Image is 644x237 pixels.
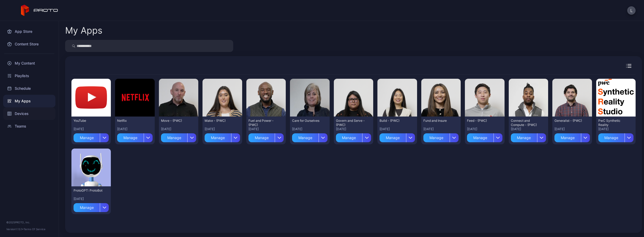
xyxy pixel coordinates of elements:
[3,70,55,82] a: Playlists
[205,119,233,123] div: Make - (PWC)
[74,197,109,201] div: [DATE]
[598,133,625,142] div: Manage
[65,26,102,35] div: My Apps
[511,119,540,127] div: Connect and Compute - (PWC)
[380,119,408,123] div: Build - (PWC)
[292,119,321,123] div: Care for Ourselves
[117,133,143,142] div: Manage
[74,119,102,123] div: YouTube
[161,131,196,142] button: Manage
[6,228,24,231] span: Version 1.13.1 •
[248,127,284,131] div: [DATE]
[336,133,362,142] div: Manage
[336,131,371,142] button: Manage
[205,131,240,142] button: Manage
[380,127,415,131] div: [DATE]
[467,119,496,123] div: Feed - (PWC)
[205,127,240,131] div: [DATE]
[248,131,284,142] button: Manage
[467,131,502,142] button: Manage
[3,25,55,38] a: App Store
[74,201,109,212] button: Manage
[423,131,459,142] button: Manage
[423,127,459,131] div: [DATE]
[336,127,371,131] div: [DATE]
[511,127,546,131] div: [DATE]
[3,120,55,133] a: Teams
[3,95,55,107] a: My Apps
[554,133,581,142] div: Manage
[161,119,190,123] div: Move - (PWC)
[117,127,152,131] div: [DATE]
[117,131,152,142] button: Manage
[3,57,55,70] a: My Content
[423,133,450,142] div: Manage
[117,119,146,123] div: Netflix
[74,131,109,142] button: Manage
[248,133,275,142] div: Manage
[248,119,277,127] div: Fuel and Power - (PWC)
[554,119,583,123] div: Generalist - (PWC)
[161,127,196,131] div: [DATE]
[292,131,327,142] button: Manage
[3,107,55,120] a: Devices
[161,133,187,142] div: Manage
[554,127,590,131] div: [DATE]
[598,127,633,131] div: [DATE]
[380,133,406,142] div: Manage
[3,82,55,95] a: Schedule
[511,133,537,142] div: Manage
[627,6,636,15] button: L
[511,131,546,142] button: Manage
[205,133,231,142] div: Manage
[380,131,415,142] button: Manage
[3,38,55,50] a: Content Store
[292,127,327,131] div: [DATE]
[292,133,318,142] div: Manage
[74,127,109,131] div: [DATE]
[24,228,45,231] a: Terms Of Service
[598,131,633,142] button: Manage
[423,119,452,123] div: Fund and Insure
[74,203,100,212] div: Manage
[74,133,100,142] div: Manage
[336,119,365,127] div: Govern and Serve - (PWC)
[467,133,493,142] div: Manage
[6,220,52,224] div: © 2025 PROTO, Inc.
[554,131,590,142] button: Manage
[467,127,502,131] div: [DATE]
[74,188,102,193] div: ProtoGPT: ProtoBot
[598,119,627,127] div: PwC Synthetic Reality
